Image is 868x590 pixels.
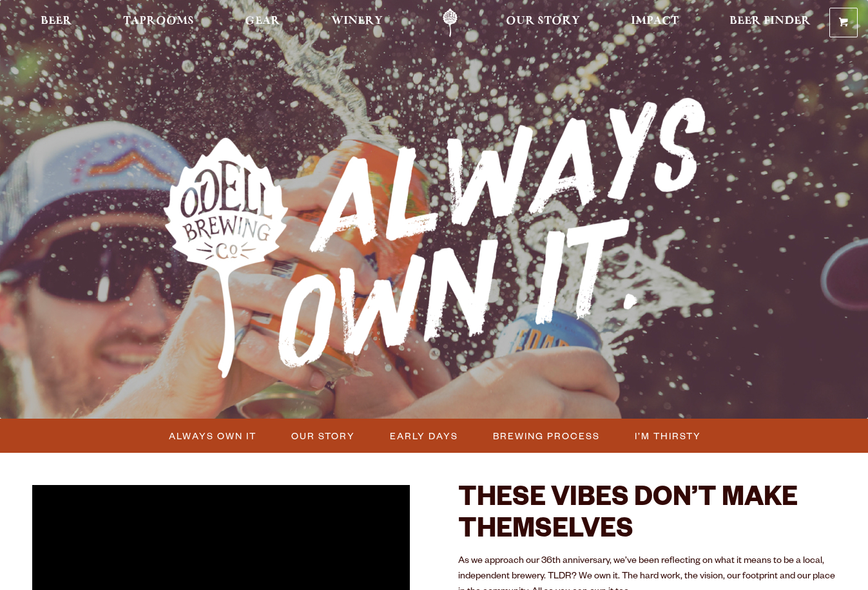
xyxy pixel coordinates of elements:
[123,16,194,26] span: Taprooms
[331,16,383,26] span: Winery
[236,8,289,37] a: Gear
[426,8,474,37] a: Odell Home
[323,8,391,37] a: Winery
[161,426,263,445] a: Always Own It
[32,8,81,37] a: Beer
[635,426,701,445] span: I’m Thirsty
[169,426,256,445] span: Always Own It
[493,426,600,445] span: Brewing Process
[291,426,355,445] span: Our Story
[382,426,465,445] a: Early Days
[41,16,72,26] span: Beer
[245,16,280,26] span: Gear
[115,8,202,37] a: Taprooms
[627,426,708,445] a: I’m Thirsty
[458,485,836,547] h2: THESE VIBES DON’T MAKE THEMSELVES
[497,8,588,37] a: Our Story
[729,16,811,26] span: Beer Finder
[622,8,687,37] a: Impact
[506,16,580,26] span: Our Story
[721,8,819,37] a: Beer Finder
[631,16,679,26] span: Impact
[284,426,362,445] a: Our Story
[390,426,458,445] span: Early Days
[485,426,606,445] a: Brewing Process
